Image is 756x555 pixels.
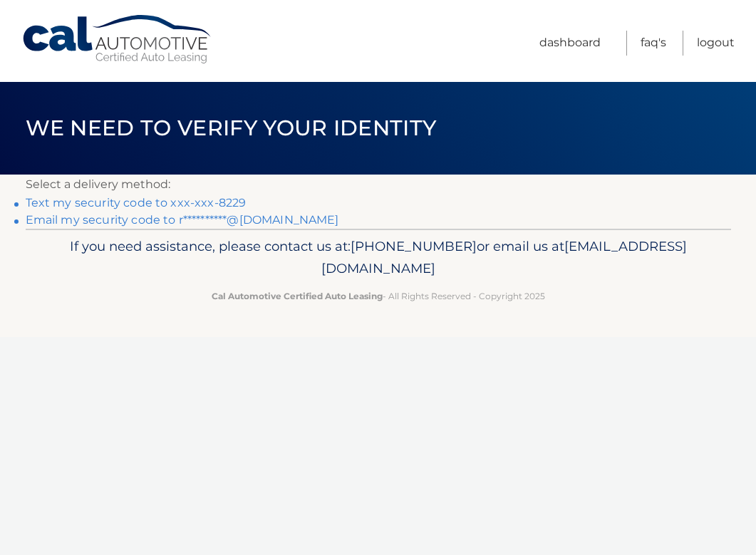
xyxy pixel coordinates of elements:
[47,235,710,281] p: If you need assistance, please contact us at: or email us at
[697,31,735,56] a: Logout
[26,213,339,227] a: Email my security code to r**********@[DOMAIN_NAME]
[351,238,477,254] span: [PHONE_NUMBER]
[539,31,601,56] a: Dashboard
[212,291,383,301] strong: Cal Automotive Certified Auto Leasing
[26,196,247,209] a: Text my security code to xxx-xxx-8229
[47,289,710,304] p: - All Rights Reserved - Copyright 2025
[641,31,666,56] a: FAQ's
[26,175,731,194] p: Select a delivery method:
[21,14,214,65] a: Cal Automotive
[26,115,437,141] span: We need to verify your identity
